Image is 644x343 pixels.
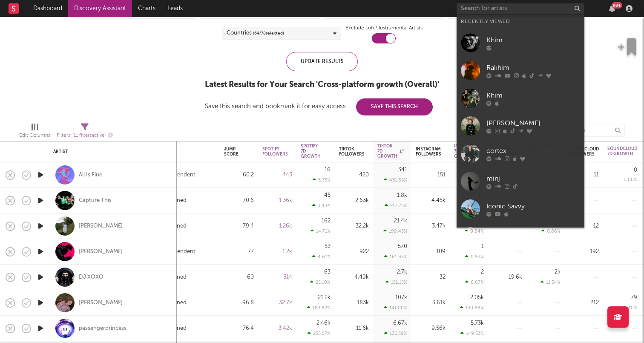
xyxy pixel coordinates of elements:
[397,193,407,198] div: 1.8k
[416,323,446,334] div: 9.56k
[607,146,637,156] div: Soundcloud 7D Growth
[339,247,369,257] div: 922
[301,144,321,159] div: Spotify 7D Growth
[313,177,331,183] div: 3.75 %
[19,120,50,144] div: Edit Columns
[486,173,580,184] div: minj
[624,178,637,182] div: 0.00 %
[569,298,599,308] div: 212
[397,269,407,275] div: 2.7k
[460,331,484,336] div: 149.53 %
[492,272,522,282] div: 19.6k
[486,90,580,101] div: Khim
[224,323,254,334] div: 76.4
[224,272,254,282] div: 60
[457,84,584,112] a: Khim
[325,244,331,249] div: 53
[416,196,446,206] div: 4.45k
[312,254,331,259] div: 4.61 %
[262,298,292,308] div: 32.7k
[79,197,112,205] a: Capture This
[224,247,254,257] div: 77
[72,133,106,138] span: ( 11 filters active)
[79,299,123,307] a: [PERSON_NAME]
[79,325,126,332] a: passengerprincess
[481,269,484,275] div: 2
[339,170,369,180] div: 420
[398,167,407,173] div: 341
[318,295,331,300] div: 21.2k
[339,323,369,334] div: 11.6k
[384,331,407,336] div: 135.39 %
[416,247,446,257] div: 109
[465,254,484,259] div: 0.93 %
[385,280,407,285] div: 151.15 %
[339,196,369,206] div: 2.63k
[339,298,369,308] div: 183k
[457,167,584,195] a: minj
[561,124,625,137] input: Search...
[79,171,102,179] a: All Is Fine
[457,223,584,251] a: Iconic
[79,222,123,230] a: [PERSON_NAME]
[486,201,580,211] div: Iconic Savvy
[356,98,433,115] button: Save This Search
[339,147,365,157] div: Tiktok Followers
[162,247,195,257] div: Independent
[457,3,584,14] input: Search for artists
[394,218,407,224] div: 21.4k
[205,80,439,90] div: Latest Results for Your Search ' Cross-platform growth (Overall) '
[253,28,284,38] span: ( 64 / 78 selected)
[316,320,331,326] div: 2.46k
[262,147,288,157] div: Spotify Followers
[541,228,561,234] div: 0.86 %
[416,147,441,157] div: Instagram Followers
[286,52,358,71] div: Update Results
[486,146,580,156] div: cortex
[486,118,580,128] div: [PERSON_NAME]
[540,280,561,285] div: 11.34 %
[262,272,292,282] div: 314
[325,167,331,173] div: 16
[631,295,637,300] div: 79
[324,193,331,198] div: 45
[470,295,484,300] div: 2.05k
[262,196,292,206] div: 1.36k
[345,23,423,33] label: Exclude Lofi / Instrumental Artists
[308,331,331,336] div: 255.57 %
[416,221,446,231] div: 3.47k
[461,17,580,27] div: Recently Viewed
[384,305,407,311] div: 141.00 %
[262,170,292,180] div: 443
[307,305,331,311] div: 183.82 %
[416,170,446,180] div: 151
[53,149,168,154] div: Artist
[634,167,637,173] div: 0
[393,320,407,326] div: 6.67k
[383,228,407,234] div: 199.45 %
[339,221,369,231] div: 32.2k
[312,203,331,208] div: 3.43 %
[224,196,254,206] div: 70.6
[395,295,407,300] div: 107k
[57,120,113,144] div: Filters(11 filters active)
[416,272,446,282] div: 32
[79,274,103,281] a: DJ XOXO
[79,248,123,256] div: [PERSON_NAME]
[19,130,50,141] div: Edit Columns
[457,57,584,84] a: Rakhim
[384,254,407,259] div: 161.93 %
[377,144,404,159] div: Tiktok 7D Growth
[465,228,484,234] div: 0.84 %
[555,269,561,275] div: 2k
[162,170,195,180] div: Independent
[262,323,292,334] div: 3.42k
[384,177,407,183] div: 431.65 %
[486,35,580,45] div: Khim
[465,280,484,285] div: 6.67 %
